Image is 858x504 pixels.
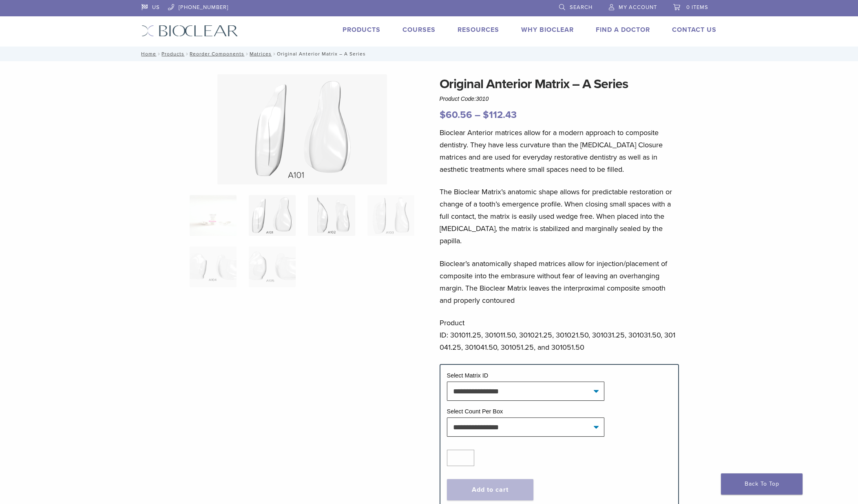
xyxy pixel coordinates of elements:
span: / [244,52,250,56]
a: Why Bioclear [521,26,574,34]
img: Anterior-Original-A-Series-Matrices-324x324.jpg [190,195,237,236]
img: Original Anterior Matrix - A Series - Image 6 [249,246,296,287]
a: Matrices [250,51,272,57]
a: Products [343,26,380,34]
span: / [272,52,277,56]
img: Original Anterior Matrix - A Series - Image 3 [308,195,355,236]
img: Original Anterior Matrix - A Series - Image 2 [249,195,296,236]
a: Reorder Components [190,51,244,57]
label: Select Matrix ID [447,372,489,379]
span: Search [570,4,593,11]
bdi: 60.56 [440,109,472,121]
img: Original Anterior Matrix - A Series - Image 4 [367,195,414,236]
span: My Account [619,4,657,11]
span: $ [483,109,489,121]
a: Home [139,51,156,57]
p: The Bioclear Matrix’s anatomic shape allows for predictable restoration or change of a tooth’s em... [440,186,679,247]
label: Select Count Per Box [447,408,503,415]
a: Resources [458,26,499,34]
a: Back To Top [721,473,803,495]
span: – [475,109,480,121]
img: Bioclear [142,25,238,37]
a: Contact Us [672,26,716,34]
bdi: 112.43 [483,109,517,121]
a: Products [161,51,184,57]
p: Product ID: 301011.25, 301011.50, 301021.25, 301021.50, 301031.25, 301031.50, 301041.25, 301041.5... [440,317,679,353]
h1: Original Anterior Matrix – A Series [440,74,679,94]
img: Original Anterior Matrix - A Series - Image 5 [190,246,237,287]
nav: Original Anterior Matrix – A Series [135,47,723,61]
span: / [184,52,190,56]
span: $ [440,109,446,121]
img: Original Anterior Matrix - A Series - Image 2 [217,74,387,184]
p: Bioclear Anterior matrices allow for a modern approach to composite dentistry. They have less cur... [440,127,679,175]
span: Product Code: [440,95,489,102]
span: 0 items [686,4,708,11]
p: Bioclear’s anatomically shaped matrices allow for injection/placement of composite into the embra... [440,258,679,306]
button: Add to cart [447,479,533,500]
a: Find A Doctor [596,26,650,34]
span: 3010 [476,95,489,102]
a: Courses [402,26,436,34]
span: / [156,52,161,56]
